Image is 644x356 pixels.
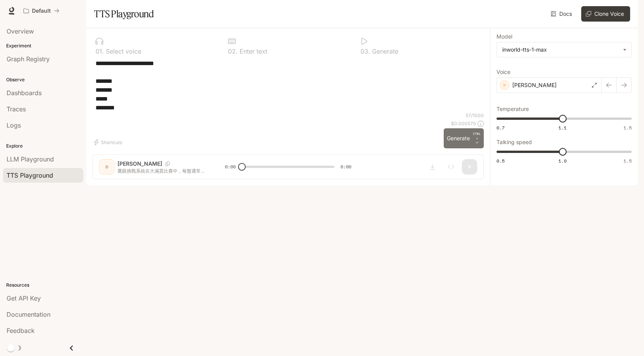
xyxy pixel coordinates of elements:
button: All workspaces [20,3,63,18]
p: CTRL + [473,131,481,141]
button: GenerateCTRL +⏎ [444,128,484,148]
p: ⏎ [473,131,481,145]
span: 0.5 [496,158,505,164]
span: 1.1 [558,124,567,131]
h1: TTS Playground [94,6,154,22]
p: 0 1 . [96,48,104,54]
button: Shortcuts [92,136,125,148]
p: Enter text [238,48,267,54]
p: 0 3 . [361,48,370,54]
span: 1.5 [624,158,632,164]
p: Select voice [104,48,141,54]
div: inworld-tts-1-max [502,46,619,54]
p: Default [32,8,51,14]
span: 1.0 [558,158,567,164]
p: Voice [496,69,510,75]
button: Clone Voice [581,6,630,22]
a: Docs [549,6,575,22]
span: 0.7 [496,124,505,131]
div: inworld-tts-1-max [497,42,631,57]
p: 0 2 . [228,48,238,54]
p: Model [496,34,512,39]
p: Temperature [496,106,529,112]
span: 1.5 [624,124,632,131]
p: Generate [370,48,398,54]
p: Talking speed [496,139,532,145]
p: [PERSON_NAME] [512,81,557,89]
